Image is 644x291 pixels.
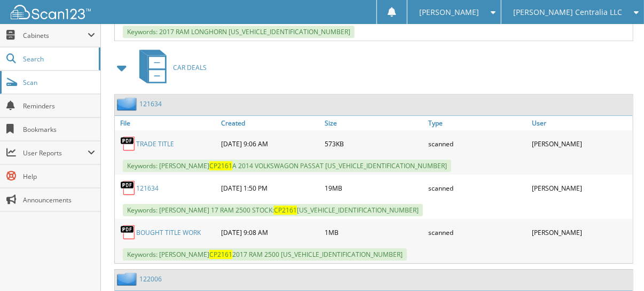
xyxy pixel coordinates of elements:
a: Created [218,116,322,130]
div: [PERSON_NAME] [529,133,633,154]
img: folder2.png [117,97,139,111]
div: 19MB [322,177,426,199]
div: 573KB [322,133,426,154]
div: scanned [426,133,529,154]
span: CP2161 [274,206,297,215]
span: CP2161 [209,250,232,259]
img: PDF.png [120,224,136,240]
span: User Reports [23,148,88,158]
span: Announcements [23,195,95,205]
span: Search [23,54,93,64]
span: Bookmarks [23,125,95,134]
span: Reminders [23,101,95,111]
a: BOUGHT TITLE WORK [136,228,201,237]
span: Cabinets [23,31,88,40]
a: 121634 [136,184,159,193]
span: [PERSON_NAME] [419,9,479,15]
div: scanned [426,177,529,199]
span: Keywords: [PERSON_NAME] A 2014 VOLKSWAGON PASSAT [US_VEHICLE_IDENTIFICATION_NUMBER] [123,160,451,172]
a: CAR DEALS [133,46,207,89]
span: Keywords: [PERSON_NAME] 2017 RAM 2500 [US_VEHICLE_IDENTIFICATION_NUMBER] [123,248,407,261]
div: [DATE] 9:06 AM [218,133,322,154]
img: PDF.png [120,180,136,196]
div: [DATE] 9:08 AM [218,222,322,243]
a: 121634 [139,99,162,108]
span: CP2161 [209,161,232,170]
a: Type [426,116,529,130]
span: CAR DEALS [173,63,207,72]
span: [PERSON_NAME] Centralia LLC [513,9,622,15]
iframe: Chat Widget [591,240,644,291]
div: scanned [426,222,529,243]
a: Size [322,116,426,130]
img: PDF.png [120,136,136,152]
a: User [529,116,633,130]
img: folder2.png [117,272,139,286]
span: Keywords: [PERSON_NAME] 17 RAM 2500 STOCK: [US_VEHICLE_IDENTIFICATION_NUMBER] [123,204,423,216]
img: scan123-logo-white.svg [11,5,91,19]
span: Help [23,172,95,181]
div: [PERSON_NAME] [529,177,633,199]
div: [PERSON_NAME] [529,222,633,243]
a: 122006 [139,274,162,284]
span: Keywords: 2017 RAM LONGHORN [US_VEHICLE_IDENTIFICATION_NUMBER] [123,26,355,38]
span: Scan [23,78,95,87]
a: File [115,116,218,130]
div: [DATE] 1:50 PM [218,177,322,199]
div: 1MB [322,222,426,243]
a: TRADE TITLE [136,139,174,148]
